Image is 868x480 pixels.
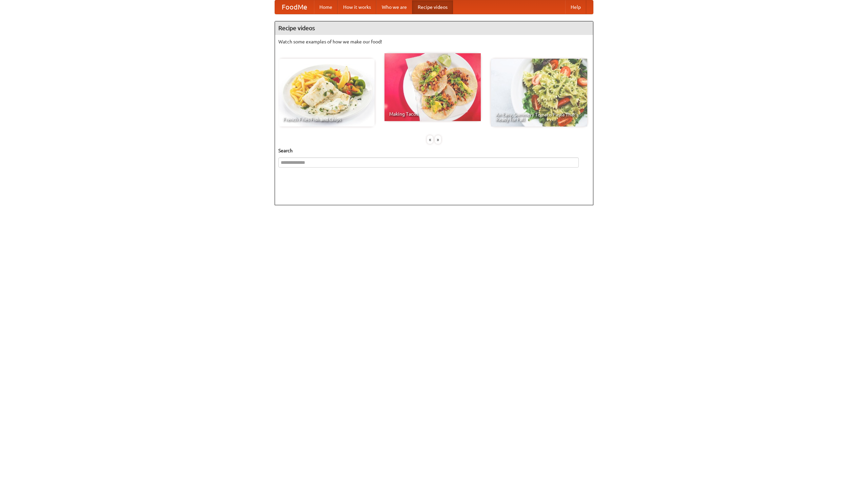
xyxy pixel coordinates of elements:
[275,21,593,35] h4: Recipe videos
[278,59,375,127] a: French Fries Fish and Chips
[384,53,481,121] a: Making Tacos
[275,0,314,14] a: FoodMe
[389,112,476,116] span: Making Tacos
[496,112,583,122] span: An Easy, Summery Tomato Pasta That's Ready for Fall
[376,0,412,14] a: Who we are
[278,147,590,154] h5: Search
[427,135,433,144] div: «
[412,0,453,14] a: Recipe videos
[283,117,370,122] span: French Fries Fish and Chips
[338,0,376,14] a: How it works
[565,0,586,14] a: Help
[435,135,441,144] div: »
[278,38,590,45] p: Watch some examples of how we make our food!
[491,59,587,127] a: An Easy, Summery Tomato Pasta That's Ready for Fall
[314,0,338,14] a: Home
